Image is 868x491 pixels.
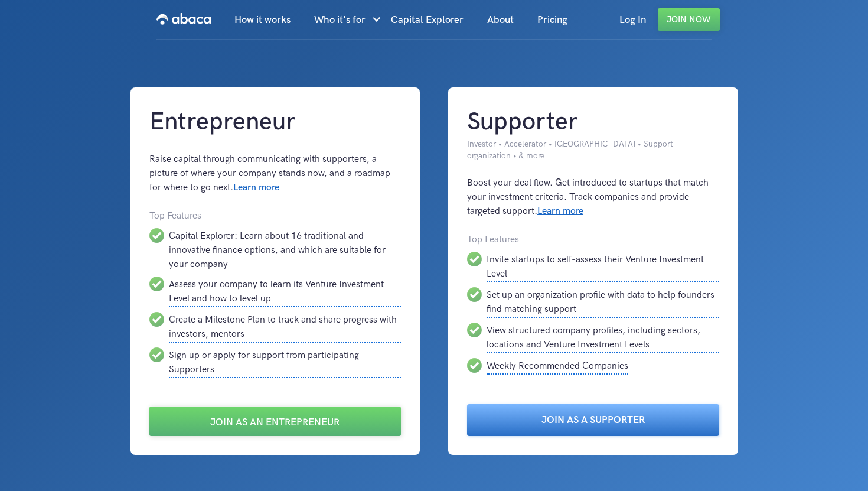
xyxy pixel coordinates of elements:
div: Top Features [467,233,719,247]
div: Assess your company to learn its Venture Investment Level and how to level up [169,277,402,307]
a: Learn more [537,206,583,217]
a: Learn more [233,182,279,193]
a: Join Now [658,8,720,31]
div: Create a Milestone Plan to track and share progress with investors, mentors [169,312,402,343]
img: Abaca logo [156,9,211,28]
div: View structured company profiles, including sectors, locations and Venture Investment Levels [487,323,719,353]
div: Set up an organization profile with data to help founders find matching support [487,287,719,318]
h1: Entrepreneur [149,106,402,138]
a: Join as an Entrepreneur [149,407,402,436]
h1: Supporter [467,106,719,138]
div: Weekly Recommended Companies [487,358,628,375]
div: Capital Explorer: Learn about 16 traditional and innovative finance options, and which are suitab... [169,228,402,272]
a: Join as a Supporter [467,404,719,436]
div: Sign up or apply for support from participating Supporters [169,347,402,378]
div: Investor • Accelerator • [GEOGRAPHIC_DATA] • Support organization • & more [467,138,719,162]
div: Boost your deal flow. Get introduced to startups that match your investment criteria. Track compa... [467,176,719,219]
div: Raise capital through communicating with supporters, a picture of where your company stands now, ... [149,152,402,195]
div: Invite startups to self-assess their Venture Investment Level [487,252,719,282]
div: Top Features [149,209,402,223]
